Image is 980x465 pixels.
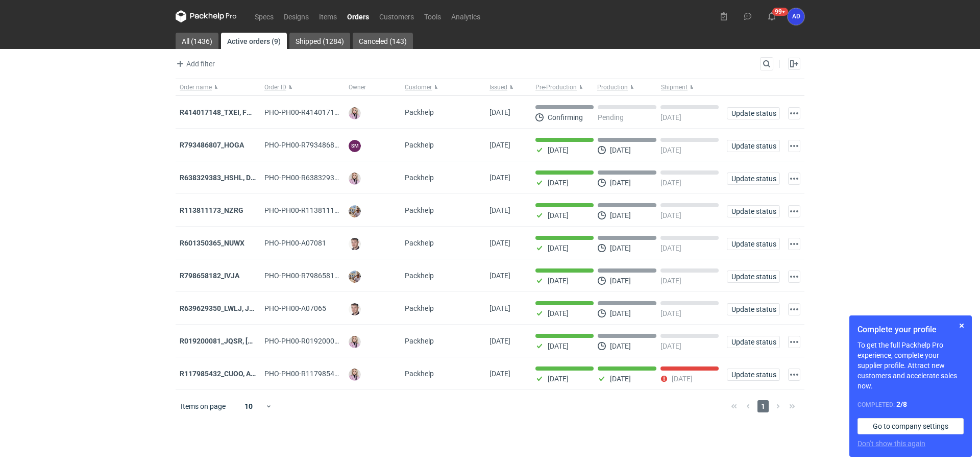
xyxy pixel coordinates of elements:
[727,205,780,217] button: Update status
[221,33,287,49] a: Active orders (9)
[489,174,510,182] span: 12/08/2025
[595,79,659,95] button: Production
[405,174,434,182] span: Packhelp
[548,211,569,219] p: [DATE]
[598,113,624,121] p: Pending
[174,58,215,70] span: Add filter
[264,141,365,149] span: PHO-PH00-R793486807_HOGA
[531,79,595,95] button: Pre-Production
[349,107,361,119] img: Klaudia Wiśniewska
[349,140,361,152] figcaption: SM
[548,113,583,121] p: Confirming
[535,83,577,91] span: Pre-Production
[405,108,434,116] span: Packhelp
[788,8,804,25] div: Anita Dolczewska
[788,205,800,217] button: Actions
[610,211,631,219] p: [DATE]
[727,303,780,315] button: Update status
[405,206,434,214] span: Packhelp
[180,272,239,280] a: R798658182_IVJA
[405,370,434,378] span: Packhelp
[788,8,804,25] button: AD
[731,208,775,215] span: Update status
[857,324,964,336] h1: Complete your profile
[349,271,361,283] img: Michał Palasek
[660,277,681,285] p: [DATE]
[314,10,342,22] a: Items
[597,83,628,91] span: Production
[264,272,361,280] span: PHO-PH00-R798658182_IVJA
[446,10,485,22] a: Analytics
[401,79,485,95] button: Customer
[731,371,775,378] span: Update status
[489,83,507,91] span: Issued
[485,79,531,95] button: Issued
[489,370,510,378] span: 30/06/2025
[610,375,631,383] p: [DATE]
[727,173,780,185] button: Update status
[731,175,775,182] span: Update status
[180,337,301,345] strong: R019200081_JQSR, KAYL
[176,79,260,95] button: Order name
[548,179,569,187] p: [DATE]
[857,399,964,410] div: Completed:
[489,239,510,247] span: 06/08/2025
[260,79,345,95] button: Order ID
[405,141,434,149] span: Packhelp
[264,337,422,345] span: PHO-PH00-R019200081_JQSR,-KAYL
[264,174,385,182] span: PHO-PH00-R638329383_HSHL,-DETO
[610,146,631,154] p: [DATE]
[731,338,775,346] span: Update status
[548,342,569,350] p: [DATE]
[176,33,218,49] a: All (1436)
[731,273,775,280] span: Update status
[405,83,432,91] span: Customer
[548,309,569,317] p: [DATE]
[180,239,244,247] strong: R601350365_NUWX
[659,79,723,95] button: Shipment
[489,304,510,312] span: 04/08/2025
[264,370,409,378] span: PHO-PH00-R117985432_CUOO,-AZGB,-OQAV
[727,140,780,152] button: Update status
[788,173,800,185] button: Actions
[660,244,681,252] p: [DATE]
[610,342,631,350] p: [DATE]
[761,58,793,70] input: Search
[419,10,446,22] a: Tools
[788,303,800,315] button: Actions
[264,108,404,116] span: PHO-PH00-R414017148_TXEI,-FODU,-EARC
[489,272,510,280] span: 05/08/2025
[349,173,361,185] img: Klaudia Wiśniewska
[660,342,681,350] p: [DATE]
[176,10,237,22] svg: Packhelp Pro
[731,110,775,117] span: Update status
[788,140,800,152] button: Actions
[857,418,964,434] a: Go to company settings
[180,141,244,149] a: R793486807_HOGA
[489,206,510,214] span: 07/08/2025
[250,10,279,22] a: Specs
[610,179,631,187] p: [DATE]
[349,336,361,348] img: Klaudia Wiśniewska
[489,337,510,345] span: 31/07/2025
[896,400,907,408] strong: 2 / 8
[232,399,265,413] div: 10
[731,240,775,248] span: Update status
[180,206,243,214] a: R113811173_NZRG
[788,369,800,381] button: Actions
[764,8,780,25] button: 99+
[661,83,688,91] span: Shipment
[660,309,681,317] p: [DATE]
[955,320,968,332] button: Skip for now
[353,33,413,49] a: Canceled (143)
[788,238,800,250] button: Actions
[660,113,681,121] p: [DATE]
[660,179,681,187] p: [DATE]
[180,174,264,182] strong: R638329383_HSHL, DETO
[180,108,282,116] strong: R414017148_TXEI, FODU, EARC
[660,146,681,154] p: [DATE]
[180,370,287,378] strong: R117985432_CUOO, AZGB, OQAV
[180,304,265,312] strong: R639629350_LWLJ, JGWC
